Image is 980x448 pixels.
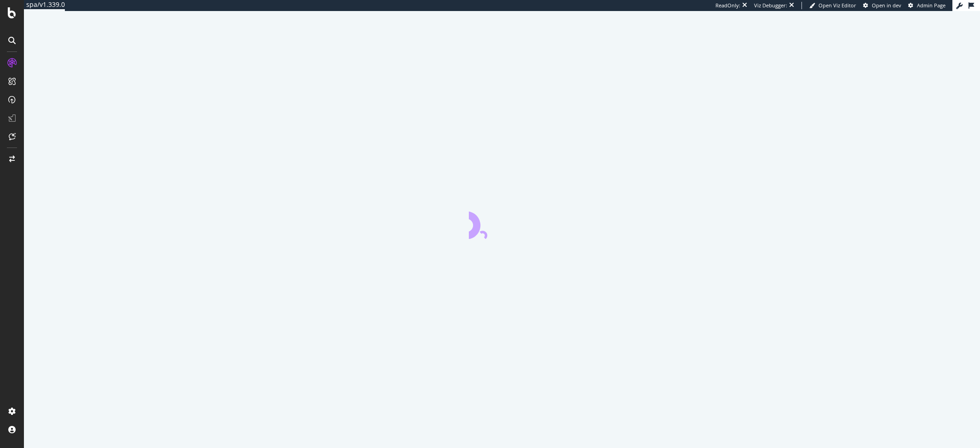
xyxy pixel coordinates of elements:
[715,2,740,9] div: ReadOnly:
[872,2,901,9] span: Open in dev
[917,2,945,9] span: Admin Page
[908,2,945,9] a: Admin Page
[809,2,856,9] a: Open Viz Editor
[819,2,856,9] span: Open Viz Editor
[754,2,787,9] div: Viz Debugger:
[863,2,901,9] a: Open in dev
[469,206,535,239] div: animation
